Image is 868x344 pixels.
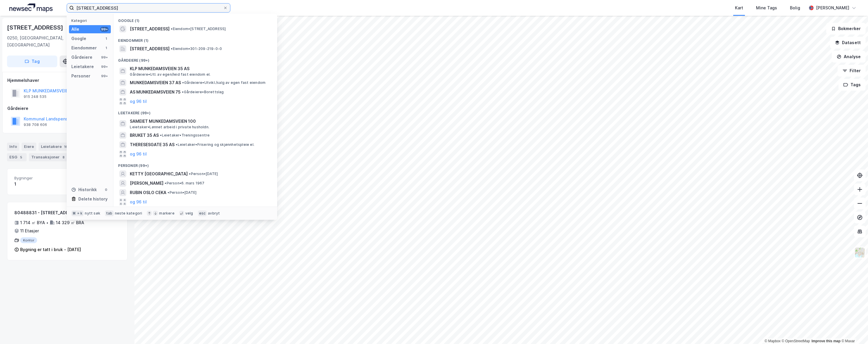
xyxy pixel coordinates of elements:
[838,65,866,77] button: Filter
[168,190,196,195] span: Person • [DATE]
[78,196,108,203] div: Delete history
[20,219,45,226] div: 1 714 ㎡ BYA
[100,64,108,69] div: 99+
[71,186,97,193] div: Historikk
[113,14,277,24] div: Google (1)
[115,211,142,216] div: neste kategori
[130,180,163,187] span: [PERSON_NAME]
[171,27,172,31] span: •
[130,170,188,177] span: KETTY [GEOGRAPHIC_DATA]
[74,4,223,12] input: Søk på adresse, matrikkel, gårdeiere, leietakere eller personer
[100,74,108,78] div: 99+
[113,34,277,44] div: Eiendommer (1)
[100,55,108,60] div: 99+
[71,44,97,51] div: Eiendommer
[7,105,127,112] div: Gårdeiere
[830,37,866,49] button: Datasett
[71,26,79,33] div: Alle
[176,142,177,147] span: •
[839,316,868,344] iframe: Chat Widget
[130,118,270,125] span: SAMEIET MUNKEDAMSVEIEN 100
[46,220,49,225] div: •
[71,54,92,61] div: Gårdeiere
[14,181,65,188] div: 1
[185,211,193,216] div: velg
[105,210,114,216] div: tab
[165,181,204,186] span: Person • 6. mars 1967
[7,153,27,161] div: ESG
[816,4,849,11] div: [PERSON_NAME]
[189,172,218,176] span: Person • [DATE]
[838,79,866,91] button: Tags
[130,25,170,32] span: [STREET_ADDRESS]
[113,159,277,169] div: Personer (99+)
[20,246,81,253] div: Bygning er tatt i bruk - [DATE]
[7,56,57,67] button: Tag
[826,23,866,34] button: Bokmerker
[71,35,86,42] div: Google
[61,154,67,160] div: 8
[171,46,172,51] span: •
[22,143,36,151] div: Eiere
[832,51,866,63] button: Analyse
[24,94,46,99] div: 915 248 535
[782,339,810,343] a: OpenStreetMap
[208,211,220,216] div: avbryt
[85,211,100,216] div: nytt søk
[130,98,147,105] button: og 96 til
[7,34,81,49] div: 0250, [GEOGRAPHIC_DATA], [GEOGRAPHIC_DATA]
[113,53,277,64] div: Gårdeiere (99+)
[14,209,98,216] div: 80488831 - [STREET_ADDRESS]
[159,211,174,216] div: markere
[130,189,166,196] span: RUBIN OSLO CEKA
[182,80,184,85] span: •
[756,4,777,11] div: Mine Tags
[20,227,39,234] div: 11 Etasjer
[182,90,224,94] span: Gårdeiere • Borettslag
[71,18,111,23] div: Kategori
[130,45,170,52] span: [STREET_ADDRESS]
[71,63,94,70] div: Leietakere
[130,141,175,148] span: THERESESGATE 35 AS
[39,143,71,151] div: Leietakere
[171,46,222,51] span: Eiendom • 301-209-219-0-0
[790,4,800,11] div: Bolig
[130,198,147,205] button: og 96 til
[113,106,277,117] div: Leietakere (99+)
[100,27,108,32] div: 99+
[765,339,781,343] a: Mapbox
[130,89,181,96] span: AS MUNKEDAMSVEIEN 75
[735,4,743,11] div: Kart
[182,80,265,85] span: Gårdeiere • Utvikl./salg av egen fast eiendom
[130,125,209,129] span: Leietaker • Lønnet arbeid i private husholdn.
[24,122,47,127] div: 938 708 606
[130,65,270,72] span: KLP MUNKEDAMSVEIEN 35 AS
[130,151,147,158] button: og 96 til
[130,132,159,139] span: BRUKET 35 AS
[165,181,166,185] span: •
[18,154,24,160] div: 5
[198,210,207,216] div: esc
[7,77,127,84] div: Hjemmelshaver
[130,72,210,77] span: Gårdeiere • Utl. av egen/leid fast eiendom el.
[29,153,69,161] div: Transaksjoner
[71,210,84,216] div: ⌘ + k
[7,143,19,151] div: Info
[160,133,210,138] span: Leietaker • Treningssentre
[9,4,53,12] img: logo.a4113a55bc3d86da70a041830d287a7e.svg
[14,176,65,181] span: Bygninger
[189,172,191,176] span: •
[104,46,108,50] div: 1
[104,187,108,192] div: 0
[160,133,162,137] span: •
[63,144,69,150] div: 16
[168,190,169,195] span: •
[171,27,226,31] span: Eiendom • [STREET_ADDRESS]
[854,247,865,258] img: Z
[56,219,84,226] div: 14 329 ㎡ BRA
[176,142,254,147] span: Leietaker • Frisering og skjønnhetspleie el.
[182,90,184,94] span: •
[71,72,90,79] div: Personer
[7,23,64,32] div: [STREET_ADDRESS]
